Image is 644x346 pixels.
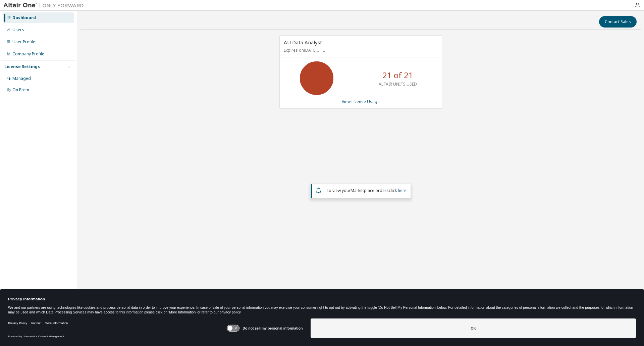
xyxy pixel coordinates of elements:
div: User Profile [12,39,35,45]
img: Altair One [3,2,87,9]
div: Dashboard [12,15,36,20]
em: Marketplace orders [351,188,389,193]
span: To view your click [326,188,407,193]
div: On Prem [12,87,29,93]
div: License Settings [4,64,40,69]
a: here [398,188,407,193]
p: ALTAIR UNITS USED [379,81,417,87]
div: Managed [12,76,31,81]
p: Expires on [DATE] UTC [284,47,436,53]
div: Users [12,27,24,33]
a: View License Usage [342,99,380,104]
span: AU Data Analyst [284,39,322,46]
div: Company Profile [12,51,44,57]
button: Contact Sales [599,16,637,28]
p: 21 of 21 [382,69,413,81]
